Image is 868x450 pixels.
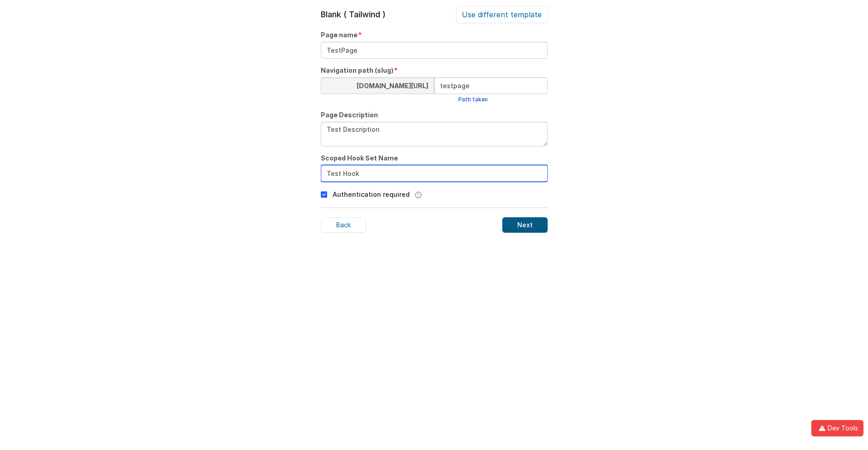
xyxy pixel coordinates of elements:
div: Path taken [458,96,488,103]
span: Scoped Hook Set Name [321,154,398,163]
span: Navigation path (slug) [321,66,393,75]
div: Use different template [456,6,548,23]
span: Page name [321,30,358,40]
input: navigation slug [434,77,548,94]
p: Authentication required [333,190,410,199]
div: Next [502,217,548,233]
span: Page Description [321,110,378,120]
h1: Blank ( Tailwind ) [321,8,386,21]
input: Page Name [321,42,548,59]
button: Dev Tools [811,420,863,436]
div: Back [321,217,366,233]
